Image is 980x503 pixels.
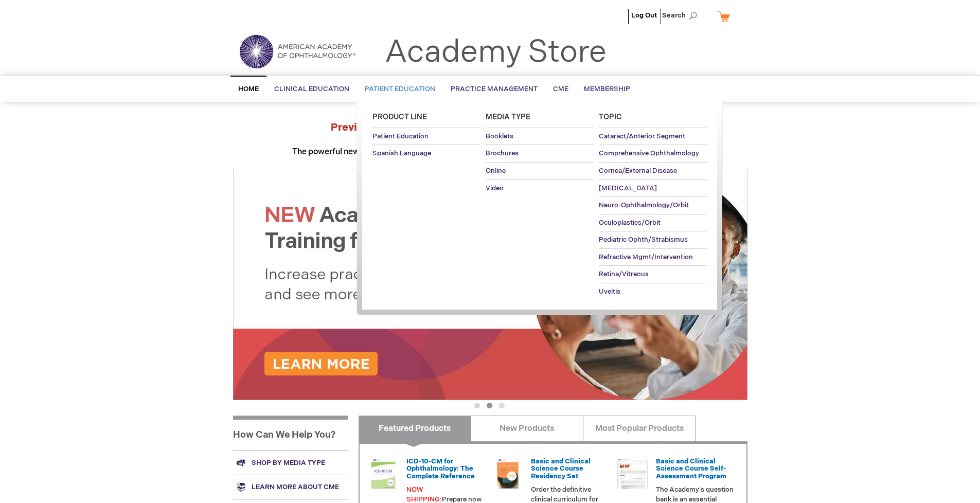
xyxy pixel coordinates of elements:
span: Media Type [486,113,530,121]
a: Academy Store [385,34,607,71]
span: Refractive Mgmt/Intervention [599,253,693,261]
img: bcscself_20.jpg [617,458,648,489]
button: 3 of 3 [499,403,505,408]
span: Pediatric Ophth/Strabismus [599,236,688,244]
a: Basic and Clinical Science Course Residency Set [531,457,591,480]
a: Basic and Clinical Science Course Self-Assessment Program [656,457,726,480]
span: Brochures [486,149,519,157]
h1: How Can We Help You? [233,416,348,451]
span: Spanish Language [372,149,431,157]
a: Shop by media type [233,451,348,475]
a: Learn more about CME [233,475,348,499]
a: Featured Products [359,416,471,441]
img: 02850963u_47.png [492,458,523,489]
img: 0120008u_42.png [368,458,399,489]
span: Patient Education [365,85,435,93]
span: CME [553,85,568,93]
span: Cornea/External Disease [599,167,677,175]
span: Comprehensive Ophthalmology [599,149,699,157]
span: [MEDICAL_DATA] [599,184,657,192]
span: Practice Management [451,85,538,93]
span: Clinical Education [274,85,349,93]
span: Patient Education [372,132,429,140]
span: Uveitis [599,288,620,296]
button: 2 of 3 [487,403,492,408]
span: Cataract/Anterior Segment [599,132,685,140]
span: Neuro-Ophthalmology/Orbit [599,201,689,209]
strong: Preview the at AAO 2025 [331,121,649,134]
a: New Products [471,416,583,441]
span: Booklets [486,132,513,140]
span: Online [486,167,506,175]
span: Home [238,85,259,93]
span: Video [486,184,504,192]
span: Retina/Vitreous [599,270,649,278]
span: Oculoplastics/Orbit [599,219,661,227]
span: Search [662,5,701,26]
a: Log Out [631,11,657,20]
button: 1 of 3 [474,403,480,408]
span: Product Line [372,113,427,121]
a: ICD-10-CM for Ophthalmology: The Complete Reference [406,457,475,480]
span: Membership [584,85,630,93]
a: Most Popular Products [583,416,696,441]
span: Topic [599,113,622,121]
